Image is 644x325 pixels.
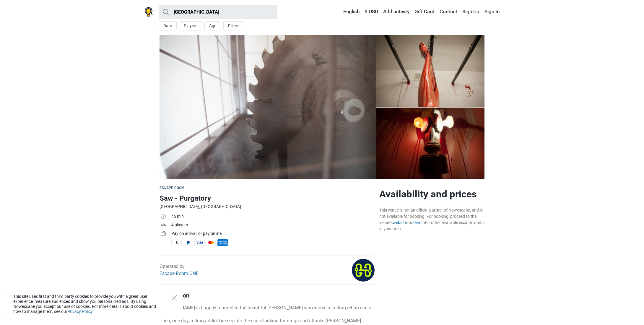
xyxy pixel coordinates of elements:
span: American Express [217,239,228,246]
button: Close [172,295,177,300]
div: This site uses first and third party cookies to provide you with a great user experience, measure... [6,289,183,319]
span: Escape room [160,186,185,190]
img: Nowescape logo [144,7,153,17]
p: [PERSON_NAME] is happily married to the beautiful [PERSON_NAME] who works in a drug rehab clinic. [160,304,375,311]
a: Sign Up [461,6,481,17]
img: Saw - Purgatory photo 5 [376,108,484,179]
td: 45 min [171,213,375,221]
td: 4 players [171,221,375,230]
div: [GEOGRAPHIC_DATA], [GEOGRAPHIC_DATA] [160,204,375,210]
a: Sign In [483,6,500,17]
a: website [393,220,407,225]
div: This venue is not an official partner of Nowescape, and is not available for booking. For booking... [379,207,484,232]
div: Operated by [160,263,199,277]
button: Age [204,21,221,30]
a: Escape Room ONE [160,271,199,276]
div: Pay on arrival, or pay online [171,230,375,237]
a: Privacy Policy [67,309,92,314]
a: Contact [438,6,459,17]
span: PayPal [183,239,193,246]
img: f718499c1c8cef67l.png [352,259,375,282]
h4: Description [160,292,375,299]
button: Filters [223,21,244,30]
a: $ USD [363,6,380,17]
a: Saw - Purgatory photo 11 [160,35,376,179]
a: search [412,220,425,225]
span: MasterCard [206,239,216,246]
a: Add activity [382,6,411,17]
span: Cash [171,239,182,246]
img: English [339,10,343,14]
button: Players [179,21,202,30]
span: Visa [194,239,205,246]
h2: Availability and prices [379,188,484,200]
input: try “London” [159,5,277,19]
a: English [338,6,361,17]
img: Saw - Purgatory photo 4 [376,35,484,107]
img: Saw - Purgatory photo 12 [160,35,376,179]
a: Saw - Purgatory photo 3 [376,35,484,107]
a: Saw - Purgatory photo 4 [376,108,484,179]
button: Date [159,21,177,30]
h1: Saw - Purgatory [160,193,375,204]
a: Gift Card [413,6,436,17]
